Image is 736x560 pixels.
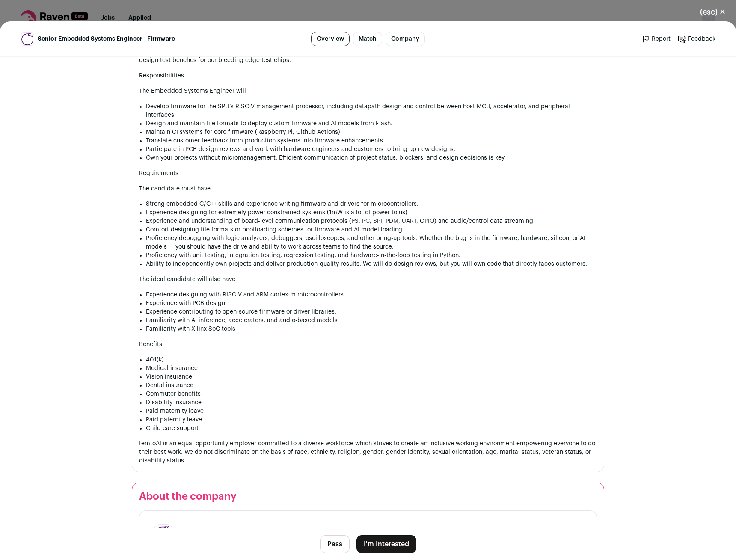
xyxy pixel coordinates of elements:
p: Responsibilities [139,71,597,80]
h1: Femtosense [181,526,216,535]
li: Participate in PCB design reviews and work with hardware engineers and customers to bring up new ... [146,145,597,154]
a: Feedback [677,35,715,43]
li: Familiarity with Xilinx SoC tools [146,325,597,333]
li: Design and maintain file formats to deploy custom firmware and AI models from Flash. [146,119,597,128]
li: Paid paternity leave [146,415,597,424]
li: Proficiency debugging with logic analyzers, debuggers, oscilloscopes, and other bring-up tools. W... [146,234,597,251]
span: Senior Embedded Systems Engineer - Firmware [38,35,175,43]
a: Company [386,32,425,46]
p: Benefits [139,340,597,349]
li: Translate customer feedback from production systems into firmware enhancements. [146,136,597,145]
li: Experience and understanding of board-level communication protocols (I²S, I²C, SPI, PDM, UART, GP... [146,217,597,225]
li: Familiarity with AI inference, accelerators, and audio-based models [146,316,597,325]
li: Develop firmware for the SPU’s RISC-V management processor, including datapath design and control... [146,102,597,119]
li: Experience contributing to open-source firmware or driver libraries. [146,308,597,316]
li: Experience designing for extremely power constrained systems (1mW is a lot of power to us) [146,208,597,217]
li: Dental insurance [146,381,597,390]
button: Pass [320,535,350,553]
li: Child care support [146,424,597,433]
img: 7e004c8d2f461724877417483953d20e5222f03b5c342fe8c216d9d4814a4269.png [154,525,173,545]
p: The ideal candidate will also have [139,275,597,284]
button: I'm Interested [356,535,416,553]
p: Requirements [139,169,597,178]
li: Proficiency with unit testing, integration testing, regression testing, and hardware-in-the-loop ... [146,251,597,260]
li: Experience designing with RISC-V and ARM cortex-m microcontrollers [146,290,597,299]
li: Ability to independently own projects and deliver production-quality results. We will do design r... [146,260,597,268]
button: Close modal [690,3,736,21]
li: Maintain CI systems for core firmware (Raspberry Pi, Github Actions). [146,128,597,136]
li: Own your projects without micromanagement. Efficient communication of project status, blockers, a... [146,154,597,162]
li: Comfort designing file formats or bootloading schemes for firmware and AI model loading. [146,225,597,234]
a: Overview [311,32,350,46]
a: Report [641,35,671,43]
li: Disability insurance [146,398,597,407]
li: 401(k) [146,356,597,364]
li: Medical insurance [146,364,597,373]
li: Experience with PCB design [146,299,597,308]
img: 7e004c8d2f461724877417483953d20e5222f03b5c342fe8c216d9d4814a4269.png [21,33,34,45]
h2: About the company [139,490,597,504]
li: Strong embedded C/C++ skills and experience writing firmware and drivers for microcontrollers. [146,200,597,208]
li: Commuter benefits [146,390,597,398]
p: femtoAI is an equal opportunity employer committed to a diverse workforce which strives to create... [139,439,597,465]
p: The candidate must have [139,184,597,193]
li: Vision insurance [146,373,597,381]
a: Match [353,32,382,46]
p: The Embedded Systems Engineer will [139,87,597,95]
li: Paid maternity leave [146,407,597,415]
